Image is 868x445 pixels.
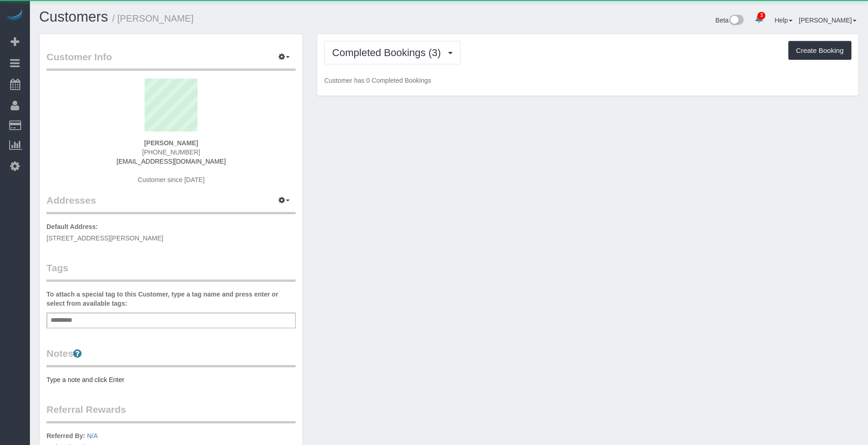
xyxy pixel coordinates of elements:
legend: Referral Rewards [47,403,296,423]
a: Beta [716,17,744,24]
a: Help [775,17,792,24]
legend: Customer Info [47,50,296,71]
a: [PERSON_NAME] [799,17,856,24]
img: Automaid Logo [6,9,24,22]
strong: [PERSON_NAME] [144,139,198,147]
a: [EMAIL_ADDRESS][DOMAIN_NAME] [117,158,226,165]
legend: Tags [47,261,296,282]
legend: Notes [47,347,296,367]
img: New interface [728,15,744,27]
span: Completed Bookings (3) [332,47,445,58]
label: Referred By: [47,431,85,440]
button: Completed Bookings (3) [324,41,460,64]
button: Create Booking [788,41,851,60]
label: Default Address: [47,222,98,231]
span: [STREET_ADDRESS][PERSON_NAME] [47,234,163,242]
a: Customers [39,9,108,25]
a: 3 [750,9,768,29]
pre: Type a note and click Enter [47,375,296,384]
small: / [PERSON_NAME] [112,13,194,23]
span: 3 [757,12,765,19]
a: N/A [87,432,98,439]
span: Customer since [DATE] [138,176,204,183]
p: Customer has 0 Completed Bookings [324,76,851,85]
span: [PHONE_NUMBER] [142,148,200,156]
label: To attach a special tag to this Customer, type a tag name and press enter or select from availabl... [47,290,296,308]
